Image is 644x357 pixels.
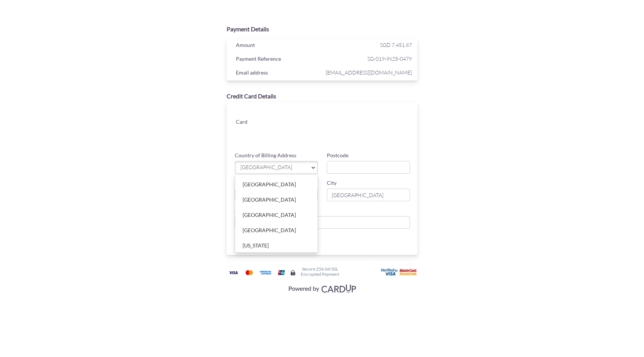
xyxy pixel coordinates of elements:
[380,42,412,48] span: SGD 7,451.87
[242,268,257,277] img: Mastercard
[301,266,339,276] h6: Secure 256-bit SSL Encrypted Payment
[227,25,417,34] div: Payment Details
[235,238,318,253] a: [US_STATE]
[327,179,337,187] label: City
[347,126,410,139] iframe: Secure card security code input frame
[324,68,412,77] span: [EMAIL_ADDRESS][DOMAIN_NAME]
[230,117,277,128] div: Card
[327,152,348,159] label: Postcode
[290,270,296,276] img: Secure lock
[283,126,346,139] iframe: Secure card expiration date input frame
[285,281,359,295] img: Visa, Mastercard
[324,54,412,63] span: SG-019-IN25-0479
[235,223,318,238] a: [GEOGRAPHIC_DATA]
[258,268,273,277] img: American Express
[235,177,318,192] a: [GEOGRAPHIC_DATA]
[274,268,289,277] img: Union Pay
[227,92,417,101] div: Credit Card Details
[381,268,418,277] img: User card
[283,110,411,123] iframe: Secure card number input frame
[230,68,324,79] div: Email address
[226,268,241,277] img: Visa
[235,161,318,174] a: [GEOGRAPHIC_DATA]
[235,152,296,159] label: Country of Billing Address
[240,164,306,171] span: [GEOGRAPHIC_DATA]
[230,40,324,51] div: Amount
[230,54,324,65] div: Payment Reference
[235,208,318,222] a: [GEOGRAPHIC_DATA]
[235,192,318,207] a: [GEOGRAPHIC_DATA]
